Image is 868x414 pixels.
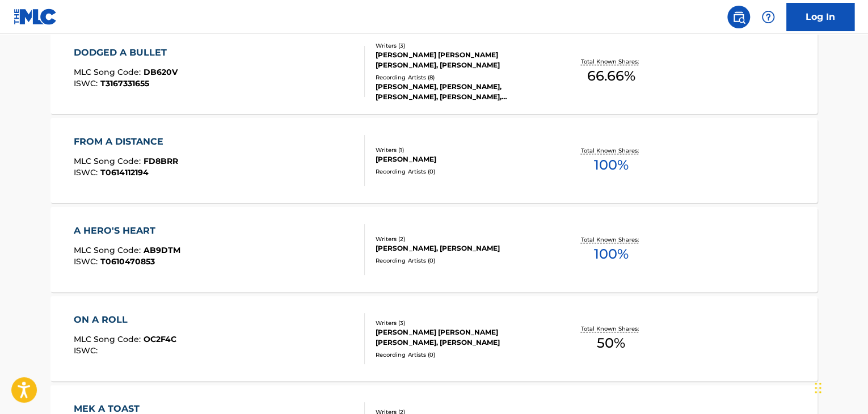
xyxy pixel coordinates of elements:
img: help [761,10,775,24]
div: Writers ( 3 ) [376,41,547,50]
div: [PERSON_NAME] [PERSON_NAME] [PERSON_NAME], [PERSON_NAME] [376,50,547,70]
p: Total Known Shares: [580,324,641,333]
div: Drag [815,371,821,405]
a: A HERO'S HEARTMLC Song Code:AB9DTMISWC:T0610470853Writers (2)[PERSON_NAME], [PERSON_NAME]Recordin... [50,207,818,292]
span: MLC Song Code : [74,245,144,255]
p: Total Known Shares: [580,235,641,244]
a: Log In [786,3,854,31]
span: AB9DTM [144,245,180,255]
a: Public Search [727,6,750,28]
div: Writers ( 2 ) [376,235,547,243]
div: A HERO'S HEART [74,224,180,238]
div: Help [757,6,779,28]
div: Recording Artists ( 0 ) [376,350,547,359]
div: Writers ( 1 ) [376,146,547,154]
span: 100 % [593,155,628,175]
span: ISWC : [74,78,100,88]
iframe: Chat Widget [811,360,868,414]
span: ISWC : [74,167,100,178]
div: [PERSON_NAME], [PERSON_NAME], [PERSON_NAME], [PERSON_NAME], [PERSON_NAME] [376,82,547,102]
img: MLC Logo [14,9,57,25]
div: Recording Artists ( 0 ) [376,167,547,176]
div: Recording Artists ( 8 ) [376,73,547,82]
div: Recording Artists ( 0 ) [376,256,547,265]
a: ON A ROLLMLC Song Code:OC2F4CISWC:Writers (3)[PERSON_NAME] [PERSON_NAME] [PERSON_NAME], [PERSON_N... [50,296,818,381]
span: T0610470853 [100,256,155,267]
div: ON A ROLL [74,313,176,327]
span: MLC Song Code : [74,334,144,344]
img: search [732,10,745,24]
span: ISWC : [74,256,100,267]
div: FROM A DISTANCE [74,135,178,149]
span: 50 % [597,333,625,353]
span: T0614112194 [100,167,149,178]
span: DB620V [144,67,178,77]
span: FD8BRR [144,156,178,166]
span: OC2F4C [144,334,176,344]
span: ISWC : [74,345,100,356]
p: Total Known Shares: [580,57,641,66]
div: [PERSON_NAME] [PERSON_NAME] [PERSON_NAME], [PERSON_NAME] [376,327,547,348]
span: MLC Song Code : [74,156,144,166]
div: [PERSON_NAME], [PERSON_NAME] [376,243,547,254]
p: Total Known Shares: [580,146,641,155]
span: 66.66 % [587,66,635,86]
div: DODGED A BULLET [74,46,178,60]
span: 100 % [593,244,628,264]
div: [PERSON_NAME] [376,154,547,164]
div: Writers ( 3 ) [376,319,547,327]
a: FROM A DISTANCEMLC Song Code:FD8BRRISWC:T0614112194Writers (1)[PERSON_NAME]Recording Artists (0)T... [50,118,818,203]
a: DODGED A BULLETMLC Song Code:DB620VISWC:T3167331655Writers (3)[PERSON_NAME] [PERSON_NAME] [PERSON... [50,29,818,114]
span: MLC Song Code : [74,67,144,77]
span: T3167331655 [100,78,149,88]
